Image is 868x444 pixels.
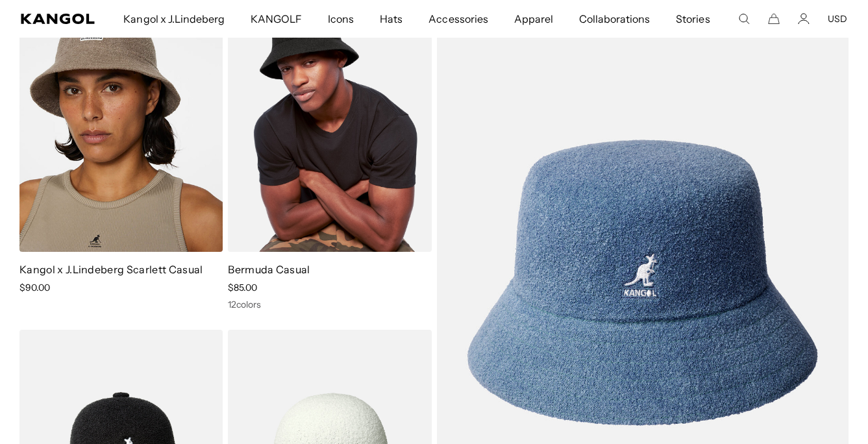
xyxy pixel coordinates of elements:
[19,282,50,293] span: $90.00
[228,299,431,310] div: 12 colors
[228,282,257,293] span: $85.00
[21,14,95,24] a: Kangol
[828,13,847,25] button: USD
[768,13,780,25] button: Cart
[19,263,203,276] a: Kangol x J.Lindeberg Scarlett Casual
[228,263,310,276] a: Bermuda Casual
[798,13,810,25] a: Account
[738,13,750,25] summary: Search here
